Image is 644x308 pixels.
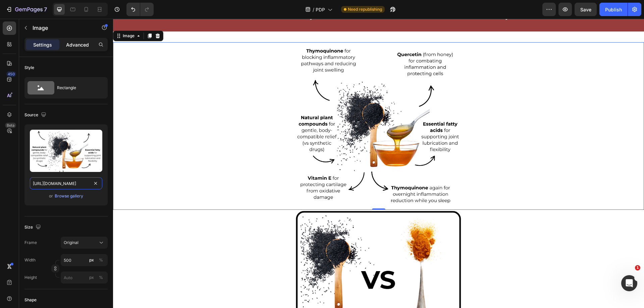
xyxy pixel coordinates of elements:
button: Original [61,237,108,249]
label: Frame [24,240,37,246]
div: Style [24,65,34,71]
div: Size [24,223,42,232]
p: Advanced [66,41,89,48]
img: preview-image [30,130,102,172]
div: Browse gallery [55,193,83,199]
label: Height [24,274,37,281]
button: px [97,256,105,264]
div: Image [8,14,23,20]
input: https://example.com/image.jpg [30,177,102,189]
span: or [49,192,53,200]
label: Width [24,257,36,263]
input: px% [61,254,108,266]
img: gempages_565534812077556640-7b073e5b-1cd1-4c85-acdb-d6febde98a2c.png [182,23,350,191]
input: px% [61,271,108,284]
div: Publish [605,6,622,13]
button: Browse gallery [54,193,84,199]
div: 450 [6,71,16,77]
iframe: Design area [113,19,644,308]
div: Undo/Redo [126,3,154,16]
button: % [88,273,96,282]
span: 1 [635,265,640,270]
iframe: Intercom live chat [621,275,637,291]
span: Save [580,7,591,12]
div: Beta [5,123,16,128]
div: Source [24,111,48,120]
div: px [89,274,94,281]
div: px [89,257,94,263]
button: % [88,256,96,264]
p: Settings [33,41,52,48]
button: Publish [599,3,628,16]
span: Original [64,240,78,246]
div: Rectangle [57,80,98,96]
span: / [313,6,314,13]
button: 7 [3,3,50,16]
div: Shape [24,297,37,303]
div: % [99,274,103,281]
span: PDP [316,6,325,13]
p: 7 [44,5,47,13]
button: Save [575,3,597,16]
div: % [99,257,103,263]
button: px [97,273,105,282]
span: Need republishing [348,6,382,12]
p: Image [33,24,90,32]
